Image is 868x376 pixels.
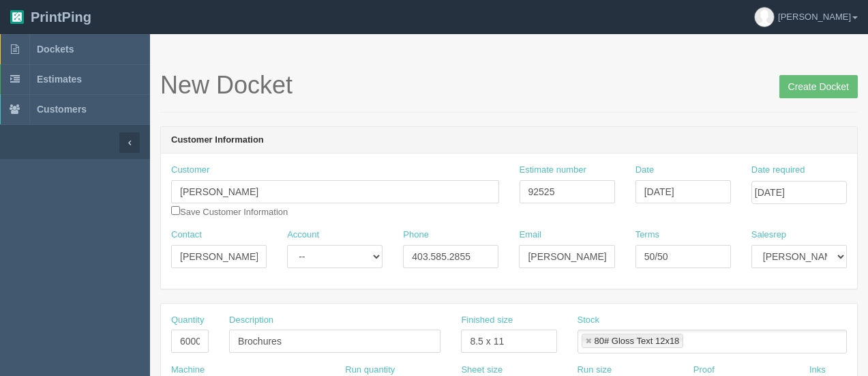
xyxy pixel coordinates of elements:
label: Contact [171,229,202,242]
label: Stock [578,314,600,327]
img: logo-3e63b451c926e2ac314895c53de4908e5d424f24456219fb08d385ab2e579770.png [10,10,24,24]
div: 80# Gloss Text 12x18 [595,336,680,345]
input: Enter customer name [171,180,499,203]
label: Salesrep [751,229,786,242]
h1: New Docket [160,72,858,99]
img: avatar_default-7531ab5dedf162e01f1e0bb0964e6a185e93c5c22dfe317fb01d7f8cd2b1632c.jpg [755,8,774,27]
label: Estimate number [520,164,586,177]
label: Email [519,229,541,242]
label: Date required [751,164,805,177]
label: Phone [403,229,429,242]
label: Finished size [461,314,513,327]
label: Customer [171,164,209,177]
span: Customers [37,104,87,115]
label: Quantity [171,314,204,327]
label: Date [635,164,654,177]
label: Terms [635,229,659,242]
span: Dockets [37,44,74,55]
input: Create Docket [779,75,858,98]
label: Description [229,314,273,327]
span: Estimates [37,74,82,85]
div: Save Customer Information [171,164,499,218]
label: Account [287,229,319,242]
header: Customer Information [161,127,857,154]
